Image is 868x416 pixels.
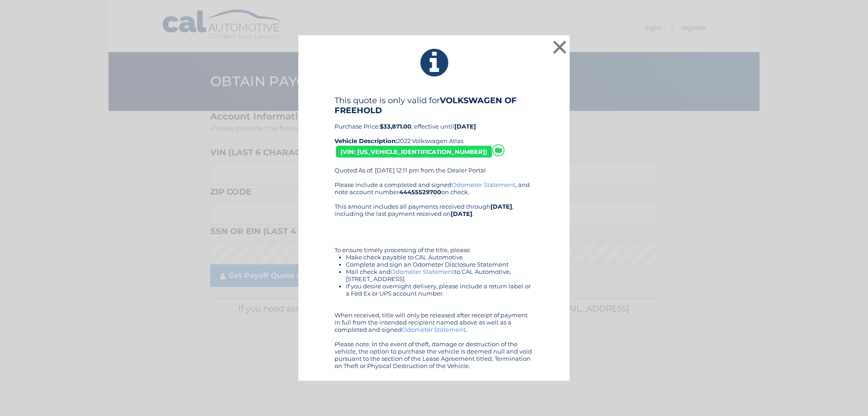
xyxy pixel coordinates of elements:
[335,181,533,369] div: Please include a completed and signed , and note account number on check. This amount includes al...
[551,38,569,56] button: ×
[336,146,492,158] div: (VIN: [US_VEHICLE_IDENTIFICATION_NUMBER])
[391,268,454,275] a: Odometer Statement
[335,137,397,144] strong: Vehicle Description:
[452,181,515,188] a: Odometer Statement
[491,203,512,210] b: [DATE]
[451,210,472,217] b: [DATE]
[346,253,533,261] li: Make check payable to CAL Automotive
[402,326,466,333] a: Odometer Statement
[335,96,517,115] b: VOLKSWAGEN OF FREEHOLD
[335,96,533,181] div: Purchase Price: , effective until 2022 Volkswagen Atlas Quoted As of: [DATE] 12:11 pm from the De...
[346,282,533,297] li: If you desire overnight delivery, please include a return label or a Fed Ex or UPS account number.
[346,261,533,268] li: Complete and sign an Odometer Disclosure Statement
[399,188,441,196] b: 44455529700
[346,268,533,282] li: Mail check and to CAL Automotive, [STREET_ADDRESS]
[454,123,476,130] b: [DATE]
[380,123,411,130] b: $33,871.00
[335,96,533,115] h4: This quote is only valid for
